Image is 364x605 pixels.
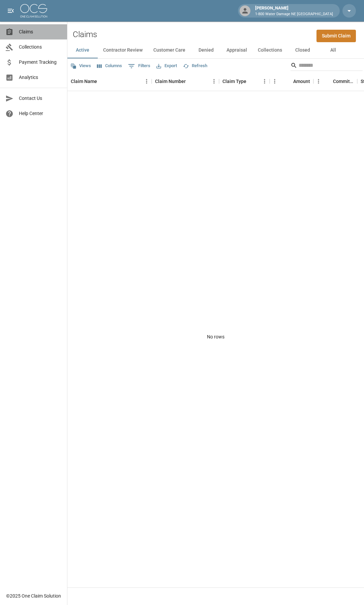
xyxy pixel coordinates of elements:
button: Appraisal [221,42,252,58]
button: Menu [142,76,152,86]
button: Sort [324,77,333,86]
button: Active [67,42,98,58]
span: Help Center [19,110,62,117]
div: Amount [270,72,313,91]
div: Claim Name [67,72,152,91]
div: © 2025 One Claim Solution [6,593,61,599]
div: Committed Amount [313,72,357,91]
p: 1-800 Water Damage NE [GEOGRAPHIC_DATA] [255,11,333,17]
div: Claim Number [155,72,186,91]
h2: Claims [73,30,97,39]
div: Claim Type [222,72,246,91]
div: Search [291,60,363,72]
span: Analytics [19,74,62,81]
div: No rows [67,91,364,582]
button: Export [155,61,179,71]
div: Claim Name [71,72,97,91]
button: Closed [287,42,318,58]
div: Committed Amount [333,72,354,91]
div: Claim Number [152,72,219,91]
button: Refresh [181,61,209,71]
button: open drawer [4,4,18,18]
button: Sort [186,77,195,86]
button: Denied [191,42,221,58]
button: Menu [313,76,324,86]
span: Claims [19,28,62,35]
button: Views [69,61,93,71]
button: Sort [246,77,256,86]
button: Show filters [126,61,152,72]
button: Menu [209,76,219,86]
div: Claim Type [219,72,270,91]
img: ocs-logo-white-transparent.png [20,4,47,18]
div: dynamic tabs [67,42,364,58]
span: Collections [19,44,62,51]
span: Contact Us [19,95,62,102]
a: Submit Claim [316,30,356,42]
button: Collections [252,42,287,58]
button: Sort [284,77,293,86]
div: Amount [293,72,310,91]
button: Menu [260,76,270,86]
button: All [318,42,348,58]
button: Menu [270,76,280,86]
button: Select columns [95,61,124,71]
button: Sort [97,77,107,86]
button: Contractor Review [98,42,148,58]
button: Customer Care [148,42,191,58]
span: Payment Tracking [19,59,62,66]
div: [PERSON_NAME] [252,5,336,17]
